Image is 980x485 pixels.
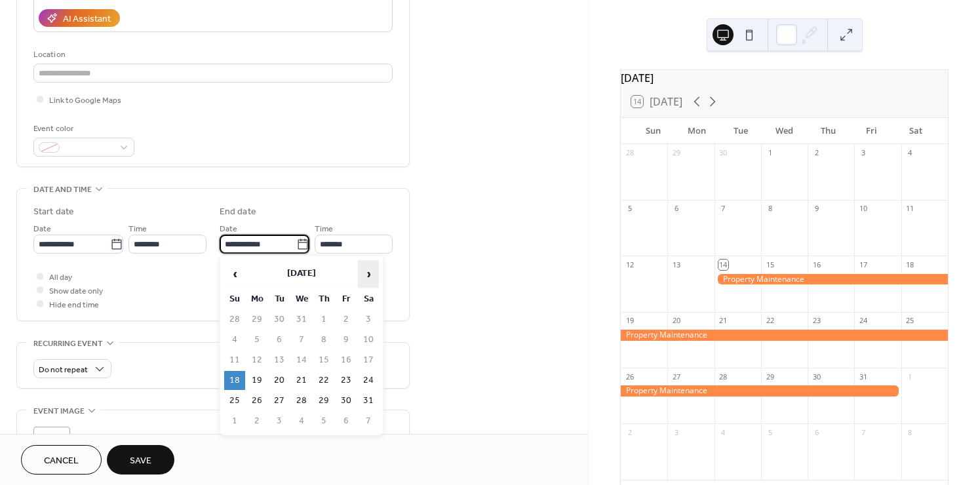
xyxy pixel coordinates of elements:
[224,412,245,431] td: 1
[858,260,868,269] div: 17
[621,70,948,86] div: [DATE]
[905,427,915,437] div: 8
[812,372,821,381] div: 30
[765,316,775,326] div: 22
[291,351,312,370] td: 14
[812,148,821,158] div: 2
[291,391,312,410] td: 28
[313,330,334,349] td: 8
[621,385,901,397] div: Property Maintenance
[224,371,245,390] td: 18
[130,454,151,468] span: Save
[905,148,915,158] div: 4
[246,391,267,410] td: 26
[850,118,894,144] div: Fri
[336,412,357,431] td: 6
[313,391,334,410] td: 29
[44,454,79,468] span: Cancel
[625,204,635,214] div: 5
[893,118,937,144] div: Sat
[220,205,256,219] div: End date
[858,148,868,158] div: 3
[336,310,357,329] td: 2
[246,330,267,349] td: 5
[621,330,948,341] div: Property Maintenance
[858,316,868,326] div: 24
[33,205,74,219] div: Start date
[858,427,868,437] div: 7
[269,290,290,309] th: Tu
[313,290,334,309] th: Th
[715,274,948,285] div: Property Maintenance
[625,372,635,381] div: 26
[313,310,334,329] td: 1
[718,118,762,144] div: Tue
[765,148,775,158] div: 1
[718,148,728,158] div: 30
[812,204,821,214] div: 9
[224,290,245,309] th: Su
[625,427,635,437] div: 2
[246,371,267,390] td: 19
[291,412,312,431] td: 4
[671,260,681,269] div: 13
[33,404,85,418] span: Event image
[33,183,92,197] span: Date and time
[718,204,728,214] div: 7
[246,290,267,309] th: Mo
[358,371,379,390] td: 24
[224,391,245,410] td: 25
[313,371,334,390] td: 22
[671,372,681,381] div: 27
[107,445,174,475] button: Save
[33,48,390,62] div: Location
[625,148,635,158] div: 28
[49,94,121,107] span: Link to Google Maps
[49,271,72,284] span: All day
[33,427,70,463] div: ;
[806,118,850,144] div: Thu
[224,330,245,349] td: 4
[291,290,312,309] th: We
[336,371,357,390] td: 23
[905,316,915,326] div: 25
[33,222,51,236] span: Date
[812,260,821,269] div: 16
[762,118,806,144] div: Wed
[269,412,290,431] td: 3
[269,371,290,390] td: 20
[905,372,915,381] div: 1
[33,337,103,351] span: Recurring event
[358,412,379,431] td: 7
[905,260,915,269] div: 18
[39,9,120,27] button: AI Assistant
[33,122,132,136] div: Event color
[671,316,681,326] div: 20
[291,371,312,390] td: 21
[765,204,775,214] div: 8
[675,118,719,144] div: Mon
[358,351,379,370] td: 17
[224,310,245,329] td: 28
[858,372,868,381] div: 31
[269,330,290,349] td: 6
[765,260,775,269] div: 15
[812,316,821,326] div: 23
[21,445,102,475] button: Cancel
[812,427,821,437] div: 6
[358,330,379,349] td: 10
[39,362,88,378] span: Do not repeat
[631,118,675,144] div: Sun
[625,260,635,269] div: 12
[315,222,333,236] span: Time
[718,260,728,269] div: 14
[358,310,379,329] td: 3
[765,372,775,381] div: 29
[246,351,267,370] td: 12
[336,330,357,349] td: 9
[858,204,868,214] div: 10
[358,290,379,309] th: Sa
[291,310,312,329] td: 31
[336,351,357,370] td: 16
[246,260,357,288] th: [DATE]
